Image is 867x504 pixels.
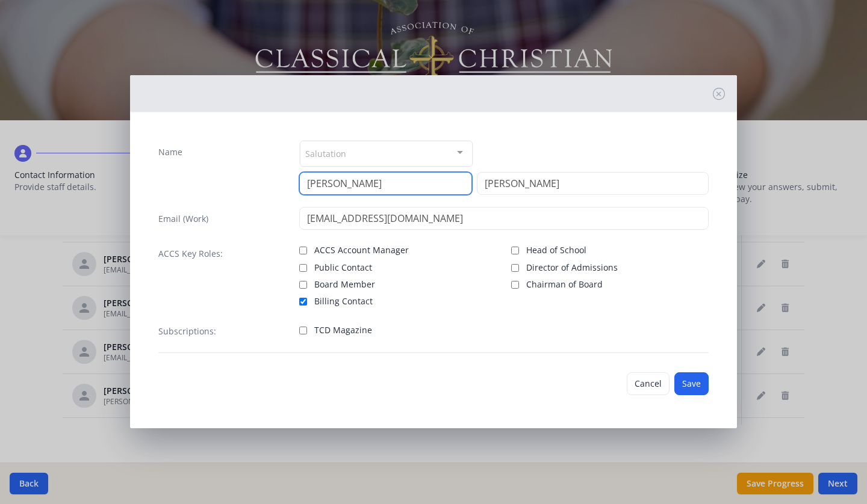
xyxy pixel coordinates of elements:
input: Chairman of Board [511,281,519,289]
span: Billing Contact [314,295,373,307]
label: Subscriptions: [158,325,216,337]
input: Board Member [299,281,307,289]
span: Director of Admissions [526,262,618,274]
input: Head of School [511,247,519,254]
input: Billing Contact [299,298,307,306]
button: Save [674,372,709,395]
input: ACCS Account Manager [299,247,307,254]
label: Email (Work) [158,213,208,225]
span: TCD Magazine [314,324,372,336]
label: ACCS Key Roles: [158,248,223,260]
span: Head of School [526,244,586,256]
label: Name [158,146,182,158]
span: ACCS Account Manager [314,244,409,256]
span: Public Contact [314,262,372,274]
input: Last Name [477,172,709,195]
input: contact@site.com [299,207,709,230]
button: Cancel [627,372,670,395]
span: Board Member [314,278,375,290]
input: Director of Admissions [511,264,519,272]
input: Public Contact [299,264,307,272]
span: Salutation [305,146,346,160]
input: First Name [299,172,472,195]
input: TCD Magazine [299,327,307,334]
span: Chairman of Board [526,278,603,290]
